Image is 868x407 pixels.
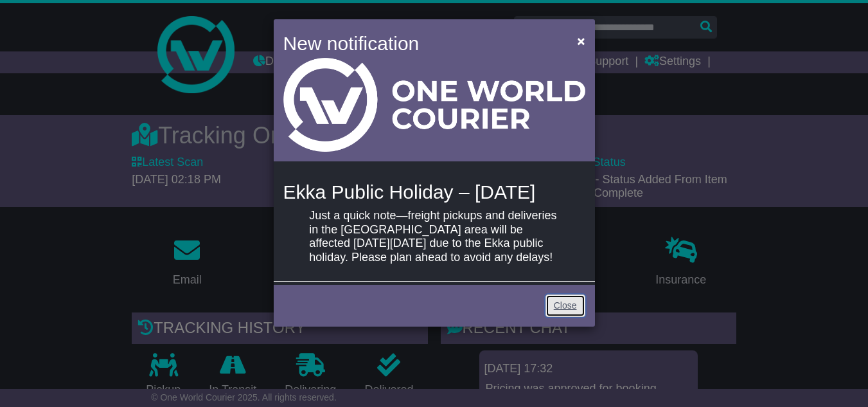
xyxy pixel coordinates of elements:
h4: New notification [283,29,559,58]
img: Light [283,58,585,152]
button: Close [571,28,591,54]
span: × [577,33,585,48]
h4: Ekka Public Holiday – [DATE] [283,181,585,203]
a: Close [545,294,585,317]
p: Just a quick note—freight pickups and deliveries in the [GEOGRAPHIC_DATA] area will be affected [... [309,209,558,264]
